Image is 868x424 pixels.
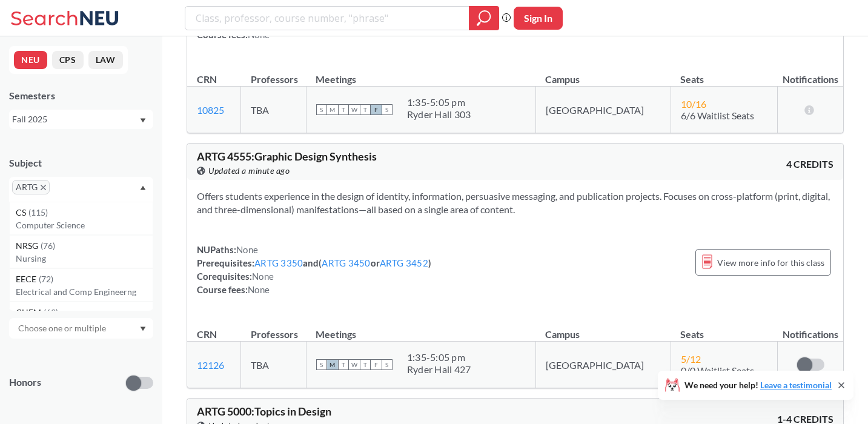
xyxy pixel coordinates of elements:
div: 1:35 - 5:05 pm [407,351,471,363]
th: Campus [535,61,671,87]
span: ARTGX to remove pill [12,180,50,194]
a: ARTG 3452 [380,257,428,268]
span: F [371,359,382,370]
span: ARTG 5000 : Topics in Design [197,405,331,418]
svg: Dropdown arrow [140,118,146,123]
div: magnifying glass [469,6,499,30]
input: Class, professor, course number, "phrase" [194,8,460,28]
span: 0/0 Waitlist Seats [681,365,754,376]
th: Seats [671,61,777,87]
button: Sign In [514,7,563,30]
a: 12126 [197,359,224,371]
span: NRSG [16,239,41,253]
div: 1:35 - 5:05 pm [407,96,471,108]
span: W [349,359,360,370]
div: Dropdown arrow [9,318,153,339]
svg: magnifying glass [477,10,491,27]
div: Ryder Hall 427 [407,363,471,376]
span: T [338,104,349,115]
td: TBA [241,87,306,133]
span: 4 CREDITS [786,157,833,171]
span: S [316,104,327,115]
div: Ryder Hall 303 [407,108,471,121]
p: Computer Science [16,219,153,231]
th: Notifications [778,61,843,87]
span: M [327,104,338,115]
span: ( 72 ) [39,274,53,284]
th: Meetings [306,316,535,342]
span: T [338,359,349,370]
span: 5 / 12 [681,353,701,365]
span: CS [16,206,28,219]
td: TBA [241,342,306,388]
span: ( 69 ) [44,307,58,317]
svg: Dropdown arrow [140,185,146,190]
div: Fall 2025 [12,113,139,126]
svg: Dropdown arrow [140,326,146,331]
div: NUPaths: Prerequisites: and ( or ) Corequisites: Course fees: [197,243,431,296]
span: View more info for this class [717,255,824,270]
svg: X to remove pill [41,185,46,190]
span: 6/6 Waitlist Seats [681,110,754,121]
span: None [236,244,258,255]
div: ARTGX to remove pillDropdown arrowCS(115)Computer ScienceNRSG(76)NursingEECE(72)Electrical and Co... [9,177,153,202]
th: Campus [535,316,671,342]
span: T [360,104,371,115]
a: Leave a testimonial [760,380,832,390]
div: CRN [197,328,217,341]
span: W [349,104,360,115]
p: Nursing [16,253,153,265]
span: F [371,104,382,115]
p: Honors [9,376,41,389]
a: ARTG 3450 [322,257,370,268]
span: EECE [16,273,39,286]
a: ARTG 3350 [254,257,303,268]
td: [GEOGRAPHIC_DATA] [535,342,671,388]
td: [GEOGRAPHIC_DATA] [535,87,671,133]
span: T [360,359,371,370]
span: None [248,284,270,295]
button: LAW [88,51,123,69]
span: S [382,104,393,115]
span: None [252,271,274,282]
th: Seats [671,316,777,342]
input: Choose one or multiple [12,321,114,336]
span: ARTG 4555 : Graphic Design Synthesis [197,150,377,163]
th: Professors [241,61,306,87]
th: Professors [241,316,306,342]
span: ( 115 ) [28,207,48,217]
button: NEU [14,51,47,69]
button: CPS [52,51,84,69]
section: Offers students experience in the design of identity, information, persuasive messaging, and publ... [197,190,833,216]
span: S [316,359,327,370]
span: CHEM [16,306,44,319]
span: Updated a minute ago [208,164,290,177]
span: M [327,359,338,370]
a: 10825 [197,104,224,116]
div: CRN [197,73,217,86]
span: We need your help! [684,381,832,389]
th: Notifications [778,316,843,342]
span: S [382,359,393,370]
span: 10 / 16 [681,98,706,110]
div: Fall 2025Dropdown arrow [9,110,153,129]
div: Subject [9,156,153,170]
p: Electrical and Comp Engineerng [16,286,153,298]
span: ( 76 ) [41,240,55,251]
div: Semesters [9,89,153,102]
th: Meetings [306,61,535,87]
